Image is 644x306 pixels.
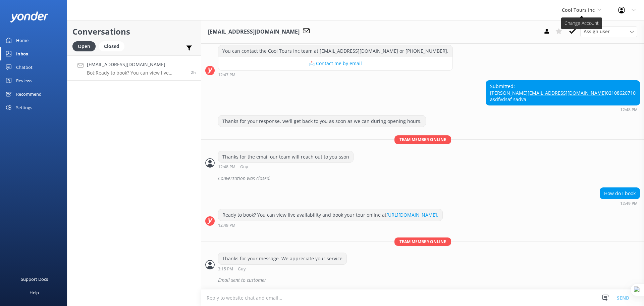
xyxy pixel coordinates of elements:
[218,223,443,227] div: Sep 04 2025 12:49pm (UTC +12:00) Pacific/Auckland
[99,41,124,51] div: Closed
[218,151,353,163] div: Thanks for the email our team will reach out to you sson
[218,73,235,77] strong: 12:47 PM
[87,61,186,68] h4: [EMAIL_ADDRESS][DOMAIN_NAME]
[218,164,354,169] div: Sep 04 2025 12:48pm (UTC +12:00) Pacific/Auckland
[208,28,300,36] h3: [EMAIL_ADDRESS][DOMAIN_NAME]
[240,165,248,169] span: Guy
[30,286,39,299] div: Help
[562,7,595,13] span: Cool Tours Inc
[218,45,452,57] div: You can contact the Cool Tours Inc team at [EMAIL_ADDRESS][DOMAIN_NAME] or [PHONE_NUMBER].
[72,42,99,50] a: Open
[218,57,452,70] button: 📩 Contact me by email
[394,135,451,144] span: Team member online
[16,101,32,114] div: Settings
[191,70,196,75] span: Sep 04 2025 12:49pm (UTC +12:00) Pacific/Auckland
[584,28,610,35] span: Assign user
[10,11,49,23] img: yonder-white-logo.png
[218,72,453,77] div: Sep 04 2025 12:47pm (UTC +12:00) Pacific/Auckland
[16,47,29,60] div: Inbox
[218,116,426,127] div: Thanks for your response, we'll get back to you as soon as we can during opening hours.
[87,70,186,76] p: Bot: Ready to book? You can view live availability and book your tour online at [URL][DOMAIN_NAME].
[218,274,640,286] div: Email sent to customer
[218,223,235,227] strong: 12:49 PM
[72,41,96,51] div: Open
[205,173,640,184] div: 2025-09-04T00:48:50.520
[218,165,235,169] strong: 12:48 PM
[600,188,640,199] div: How do I book
[72,25,196,38] h2: Conversations
[394,237,451,246] span: Team member online
[528,90,606,96] a: [EMAIL_ADDRESS][DOMAIN_NAME]
[16,74,32,87] div: Reviews
[600,201,640,206] div: Sep 04 2025 12:49pm (UTC +12:00) Pacific/Auckland
[99,42,128,50] a: Closed
[16,60,33,74] div: Chatbot
[218,173,640,184] div: Conversation was closed.
[218,209,442,221] div: Ready to book? You can view live availability and book your tour online at
[486,81,640,105] div: Submitted: [PERSON_NAME] 02108620710 asdfvdsaf sadva
[21,272,48,286] div: Support Docs
[218,253,346,264] div: Thanks for your message. We appreciate your service
[67,55,201,81] a: [EMAIL_ADDRESS][DOMAIN_NAME]Bot:Ready to book? You can view live availability and book your tour ...
[486,107,640,112] div: Sep 04 2025 12:48pm (UTC +12:00) Pacific/Auckland
[580,26,637,37] div: Assign User
[16,34,29,47] div: Home
[620,202,638,206] strong: 12:49 PM
[620,108,638,112] strong: 12:48 PM
[238,267,246,271] span: Guy
[386,212,438,218] a: [URL][DOMAIN_NAME].
[205,274,640,286] div: 2025-09-04T03:19:21.526
[218,267,233,271] strong: 3:15 PM
[218,266,347,271] div: Sep 04 2025 03:15pm (UTC +12:00) Pacific/Auckland
[16,87,42,101] div: Recommend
